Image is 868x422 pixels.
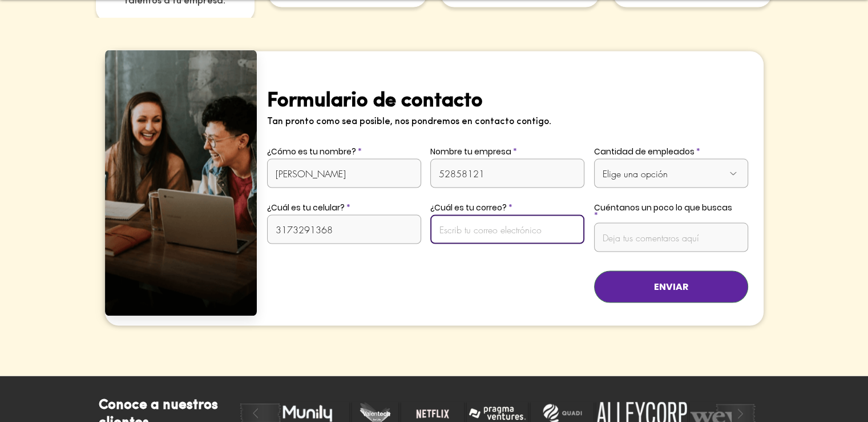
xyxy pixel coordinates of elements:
span: Formulario de contacto [267,91,483,112]
input: Escrib tu correo electrónico [430,215,584,244]
label: ¿Cómo es tu nombre? [267,148,421,156]
button: ENVIAR [594,271,748,303]
img: Persona trabajando.png [105,50,257,316]
span: Tan pronto como sea posible, nos pondremos en contacto contigo. [267,117,551,126]
input: Deja tus comentaros aquí [594,223,748,252]
label: Cuéntanos un poco lo que buscas [594,204,748,220]
iframe: Messagebird Livechat Widget [802,356,857,411]
label: ¿Cuál es tu correo? [430,204,584,212]
input: Escribe el nombre de tu empresa [430,159,584,188]
span: ENVIAR [654,281,688,293]
input: Escribe tu nombre [267,159,421,188]
div: Presentación de diapositivas [257,51,763,325]
label: ¿Cuál es tu celular? [267,204,421,212]
input: Escribe tu teléfono [267,215,421,244]
label: Cantidad de empleados [594,148,748,156]
label: Nombre tu empresa [430,148,584,156]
